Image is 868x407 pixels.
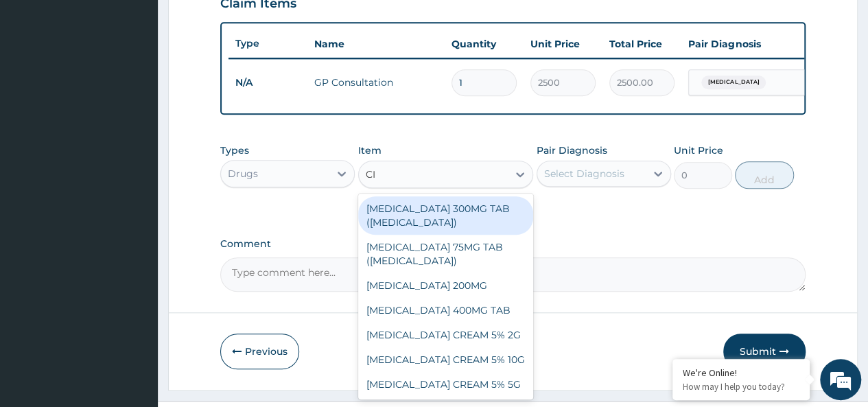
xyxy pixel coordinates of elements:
div: Chat with us now [71,77,231,95]
th: Quantity [445,30,524,58]
div: [MEDICAL_DATA] CREAM 5% 10G [358,347,534,372]
td: GP Consultation [307,69,445,96]
span: [MEDICAL_DATA] [701,75,766,89]
div: [MEDICAL_DATA] CREAM 5% 2G [358,323,534,347]
div: We're Online! [683,367,799,379]
div: [MEDICAL_DATA] CREAM 5% 5G [358,372,534,397]
div: [MEDICAL_DATA] 300MG TAB ([MEDICAL_DATA]) [358,196,534,235]
p: How may I help you today? [683,381,799,393]
button: Previous [220,334,299,369]
th: Pair Diagnosis [681,30,832,58]
label: Types [220,145,249,156]
th: Unit Price [524,30,602,58]
div: Minimize live chat window [225,7,258,40]
label: Comment [220,238,806,250]
img: d_794563401_company_1708531726252_794563401 [25,69,56,103]
th: Total Price [602,30,681,58]
button: Add [735,161,793,189]
div: Select Diagnosis [544,167,624,181]
label: Unit Price [674,143,723,157]
div: [MEDICAL_DATA] 400MG TAB [358,298,534,323]
button: Submit [723,334,806,369]
td: N/A [228,70,307,95]
th: Type [228,31,307,56]
th: Name [307,30,445,58]
textarea: Type your message and hit 'Enter' [7,266,261,314]
div: Drugs [228,167,258,181]
label: Pair Diagnosis [537,143,607,157]
div: [MEDICAL_DATA] 75MG TAB ([MEDICAL_DATA]) [358,235,534,273]
span: We're online! [80,118,189,257]
label: Item [358,143,382,157]
div: [MEDICAL_DATA] 200MG [358,273,534,298]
